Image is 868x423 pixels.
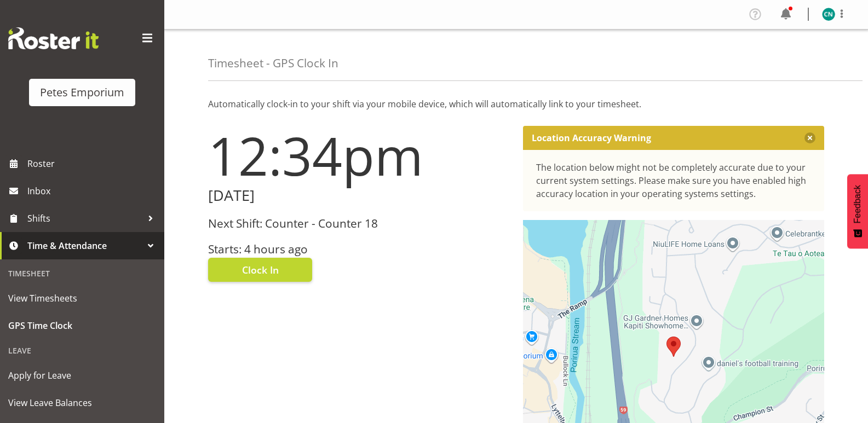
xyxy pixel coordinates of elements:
[3,312,162,339] a: GPS Time Clock
[8,27,99,49] img: Rosterit website logo
[208,187,510,204] h2: [DATE]
[847,174,868,248] button: Feedback - Show survey
[242,263,279,277] span: Clock In
[27,155,159,172] span: Roster
[208,97,824,111] p: Automatically clock-in to your shift via your mobile device, which will automatically link to you...
[208,217,510,230] h3: Next Shift: Counter - Counter 18
[40,84,124,101] div: Petes Emporium
[536,161,812,200] div: The location below might not be completely accurate due to your current system settings. Please m...
[27,237,142,254] span: Time & Attendance
[208,243,510,256] h3: Starts: 4 hours ago
[3,389,162,416] a: View Leave Balances
[208,258,312,282] button: Clock In
[27,183,159,199] span: Inbox
[804,132,815,143] button: Close message
[3,285,162,312] a: View Timesheets
[8,317,156,334] span: GPS Time Clock
[208,57,338,69] h4: Timesheet - GPS Clock In
[3,262,162,285] div: Timesheet
[3,362,162,389] a: Apply for Leave
[532,132,651,143] p: Location Accuracy Warning
[822,8,835,21] img: christine-neville11214.jpg
[27,210,142,227] span: Shifts
[8,290,156,306] span: View Timesheets
[8,395,156,411] span: View Leave Balances
[208,126,510,185] h1: 12:34pm
[853,185,863,223] span: Feedback
[8,367,156,384] span: Apply for Leave
[3,339,162,362] div: Leave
